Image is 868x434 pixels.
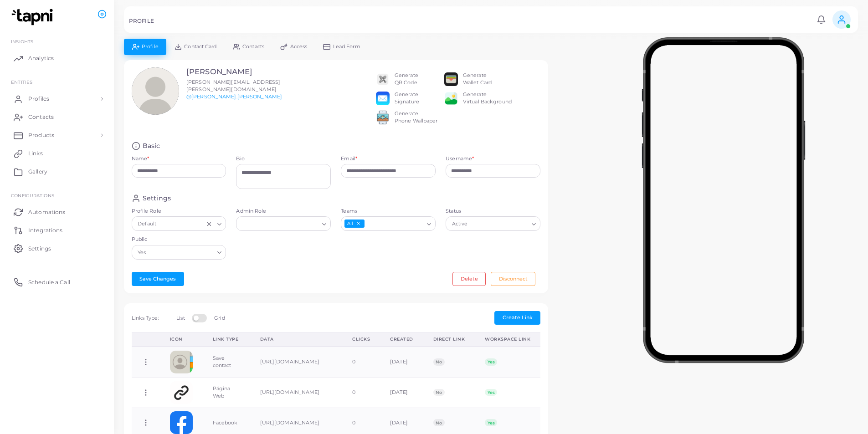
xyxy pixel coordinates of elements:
[342,377,380,408] td: 0
[240,219,318,229] input: Search for option
[503,314,533,321] span: Create Link
[132,155,149,163] label: Name
[170,351,193,373] img: contactcard.png
[236,208,331,215] label: Admin Role
[470,219,528,229] input: Search for option
[159,219,204,229] input: Search for option
[28,149,43,158] span: Links
[132,272,184,286] button: Save Changes
[444,72,458,86] img: apple-wallet.png
[260,336,333,342] div: Data
[444,92,458,105] img: e64e04433dee680bcc62d3a6779a8f701ecaf3be228fb80ea91b313d80e16e10.png
[28,278,70,286] span: Schedule a Call
[355,220,362,227] button: Deselect All
[186,79,280,92] span: [PERSON_NAME][EMAIL_ADDRESS][PERSON_NAME][DOMAIN_NAME]
[485,389,497,396] span: Yes
[7,90,107,108] a: Profiles
[7,221,107,239] a: Integrations
[390,336,413,342] div: Created
[28,208,65,216] span: Automations
[433,419,445,426] span: No
[242,44,264,49] span: Contacts
[446,208,540,215] label: Status
[463,72,492,87] div: Generate Wallet Card
[8,9,59,26] img: logo
[206,220,212,228] button: Clear Selected
[341,216,436,231] div: Search for option
[186,93,282,100] a: @[PERSON_NAME].[PERSON_NAME]
[129,18,154,24] h5: PROFILE
[376,72,390,86] img: qr2.png
[491,272,535,286] button: Disconnect
[137,220,158,229] span: Default
[344,220,364,228] span: All
[186,67,296,77] h3: [PERSON_NAME]
[342,347,380,377] td: 0
[452,272,486,286] button: Delete
[7,126,107,144] a: Products
[395,110,438,125] div: Generate Phone Wallpaper
[170,381,193,404] img: customlink.png
[11,79,32,85] span: ENTITIES
[341,208,436,215] label: Teams
[433,336,465,342] div: Direct Link
[380,347,423,377] td: [DATE]
[213,336,240,342] div: Link Type
[148,247,214,257] input: Search for option
[28,113,54,121] span: Contacts
[11,39,33,44] span: INSIGHTS
[176,315,185,322] label: List
[494,311,540,325] button: Create Link
[236,155,331,163] label: Bio
[170,411,193,434] img: facebook.png
[433,389,445,396] span: No
[341,155,357,163] label: Email
[137,248,148,257] span: Yes
[236,216,331,231] div: Search for option
[376,111,390,124] img: 522fc3d1c3555ff804a1a379a540d0107ed87845162a92721bf5e2ebbcc3ae6c.png
[143,142,160,150] h4: Basic
[376,92,390,105] img: email.png
[333,44,360,49] span: Lead Form
[203,347,250,377] td: Save contact
[485,336,530,342] div: Workspace Link
[250,347,343,377] td: [URL][DOMAIN_NAME]
[446,216,540,231] div: Search for option
[132,332,160,347] th: Action
[485,358,497,366] span: Yes
[170,336,193,342] div: Icon
[28,131,54,139] span: Products
[28,168,47,176] span: Gallery
[7,239,107,257] a: Settings
[7,163,107,181] a: Gallery
[395,72,418,87] div: Generate QR Code
[142,44,159,49] span: Profile
[28,245,51,253] span: Settings
[132,236,226,243] label: Public
[214,315,225,322] label: Grid
[352,336,370,342] div: Clicks
[184,44,216,49] span: Contact Card
[7,203,107,221] a: Automations
[132,208,226,215] label: Profile Role
[446,155,474,163] label: Username
[290,44,308,49] span: Access
[132,216,226,231] div: Search for option
[28,226,62,235] span: Integrations
[203,377,250,408] td: Página Web
[28,95,49,103] span: Profiles
[433,358,445,366] span: No
[395,91,419,106] div: Generate Signature
[28,54,54,62] span: Analytics
[132,315,159,321] span: Links Type:
[7,144,107,163] a: Links
[7,49,107,67] a: Analytics
[365,219,424,229] input: Search for option
[7,273,107,291] a: Schedule a Call
[451,220,469,229] span: Active
[485,419,497,426] span: Yes
[132,245,226,260] div: Search for option
[642,37,805,363] img: phone-mock.b55596b7.png
[380,377,423,408] td: [DATE]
